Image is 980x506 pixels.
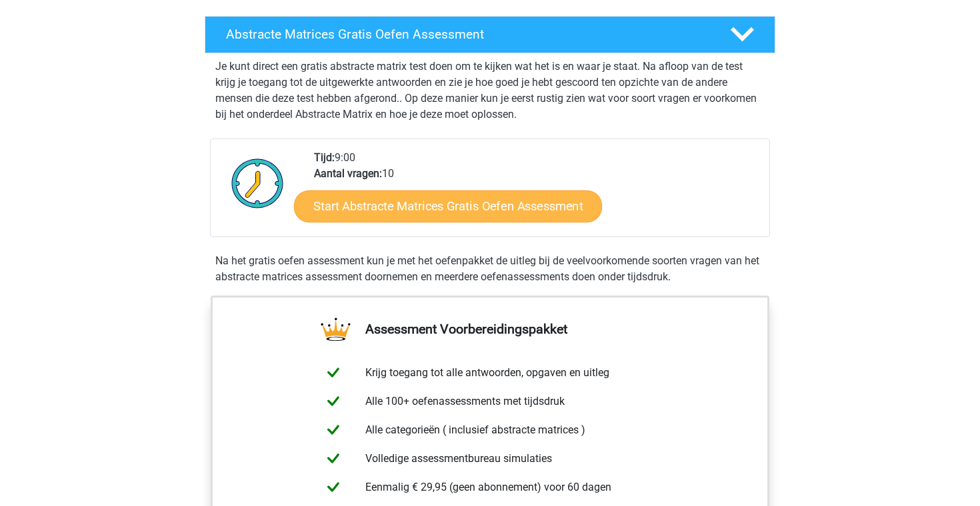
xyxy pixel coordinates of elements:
img: Klok [224,150,291,216]
b: Tijd: [314,151,335,164]
div: 9:00 10 [304,150,769,236]
div: Na het gratis oefen assessment kun je met het oefenpakket de uitleg bij de veelvoorkomende soorte... [210,253,770,285]
p: Je kunt direct een gratis abstracte matrix test doen om te kijken wat het is en waar je staat. Na... [215,59,765,123]
b: Aantal vragen: [314,167,382,180]
h4: Abstracte Matrices Gratis Oefen Assessment [226,27,709,42]
a: Start Abstracte Matrices Gratis Oefen Assessment [294,190,602,222]
a: Abstracte Matrices Gratis Oefen Assessment [199,16,781,53]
